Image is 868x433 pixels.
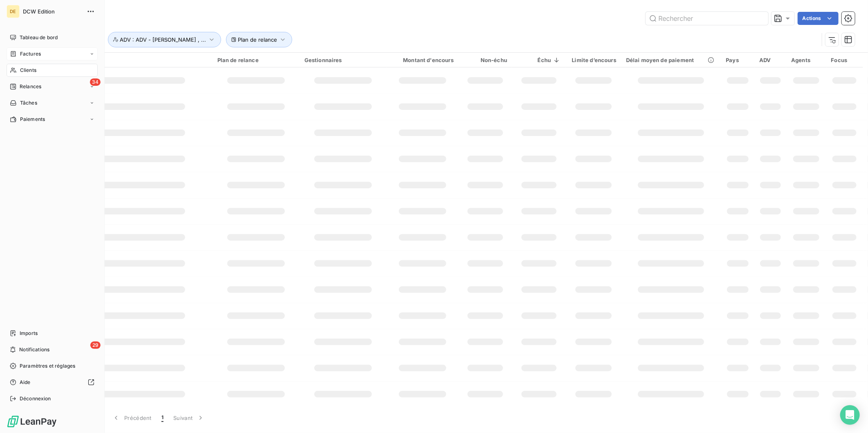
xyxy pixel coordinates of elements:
div: Focus [831,57,858,63]
span: 34 [90,78,101,86]
span: ADV : ADV - [PERSON_NAME] , ... [120,36,206,43]
span: Notifications [19,346,49,353]
span: Paiements [20,116,45,123]
a: Aide [7,376,98,389]
div: Gestionnaires [304,57,382,63]
span: Clients [20,67,36,74]
span: Tableau de bord [20,34,58,41]
div: Échu [517,57,561,63]
button: ADV : ADV - [PERSON_NAME] , ... [108,32,221,47]
button: Actions [798,12,839,25]
div: Open Intercom Messenger [840,405,860,425]
div: Montant d'encours [391,57,454,63]
button: Plan de relance [226,32,292,47]
button: Précédent [107,409,157,426]
span: Plan de relance [238,36,277,43]
span: 29 [90,341,101,349]
div: DE [7,5,20,18]
div: ADV [759,57,781,63]
span: Aide [20,379,31,386]
input: Rechercher [646,12,768,25]
button: Suivant [168,409,210,426]
div: Non-échu [463,57,507,63]
span: Relances [20,83,41,90]
div: Délai moyen de paiement [626,57,716,63]
div: Limite d’encours [570,57,616,63]
div: Pays [726,57,749,63]
span: Imports [20,330,38,337]
span: DCW Edition [23,8,82,15]
div: Agents [791,57,821,63]
span: Tâches [20,99,37,107]
span: 1 [161,414,163,422]
span: Déconnexion [20,395,51,402]
span: Paramètres et réglages [20,362,75,370]
img: Logo LeanPay [7,415,57,428]
span: Factures [20,50,41,58]
div: Plan de relance [217,57,295,63]
button: 1 [157,409,168,426]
